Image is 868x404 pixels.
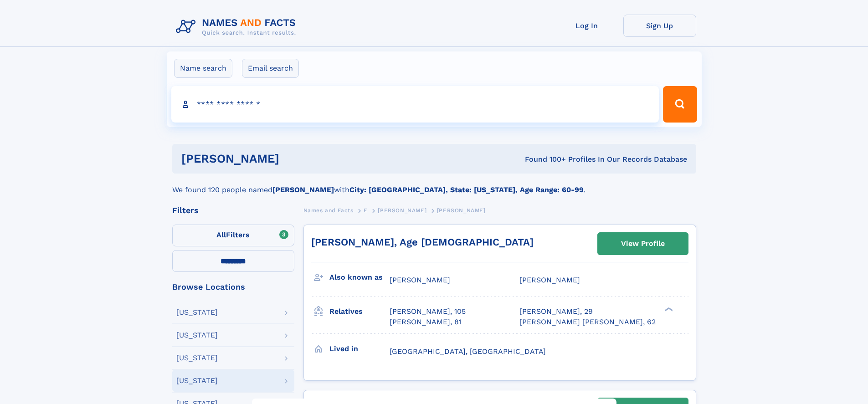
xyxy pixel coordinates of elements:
[364,207,368,214] span: E
[329,341,390,357] h3: Lived in
[329,270,390,285] h3: Also known as
[519,276,580,284] span: [PERSON_NAME]
[378,207,426,214] span: [PERSON_NAME]
[437,207,486,214] span: [PERSON_NAME]
[216,230,226,239] span: All
[402,154,687,164] div: Found 100+ Profiles In Our Records Database
[311,236,534,248] a: [PERSON_NAME], Age [DEMOGRAPHIC_DATA]
[663,307,673,312] div: ❯
[390,347,546,356] span: [GEOGRAPHIC_DATA], [GEOGRAPHIC_DATA]
[663,86,697,123] button: Search Button
[174,59,232,78] label: Name search
[242,59,299,78] label: Email search
[171,86,659,123] input: search input
[176,309,218,316] div: [US_STATE]
[272,185,334,194] b: [PERSON_NAME]
[172,283,294,291] div: Browse Locations
[172,206,294,215] div: Filters
[176,332,218,339] div: [US_STATE]
[378,205,426,216] a: [PERSON_NAME]
[390,276,450,284] span: [PERSON_NAME]
[519,307,593,317] a: [PERSON_NAME], 29
[550,15,623,37] a: Log In
[303,205,354,216] a: Names and Facts
[364,205,368,216] a: E
[172,174,696,195] div: We found 120 people named with .
[176,354,218,362] div: [US_STATE]
[598,233,688,255] a: View Profile
[390,317,462,327] a: [PERSON_NAME], 81
[621,233,665,254] div: View Profile
[349,185,584,194] b: City: [GEOGRAPHIC_DATA], State: [US_STATE], Age Range: 60-99
[623,15,696,37] a: Sign Up
[176,377,218,384] div: [US_STATE]
[172,15,303,39] img: Logo Names and Facts
[172,225,294,246] label: Filters
[390,307,466,317] a: [PERSON_NAME], 105
[329,304,390,319] h3: Relatives
[181,153,402,164] h1: [PERSON_NAME]
[519,317,656,327] a: [PERSON_NAME] [PERSON_NAME], 62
